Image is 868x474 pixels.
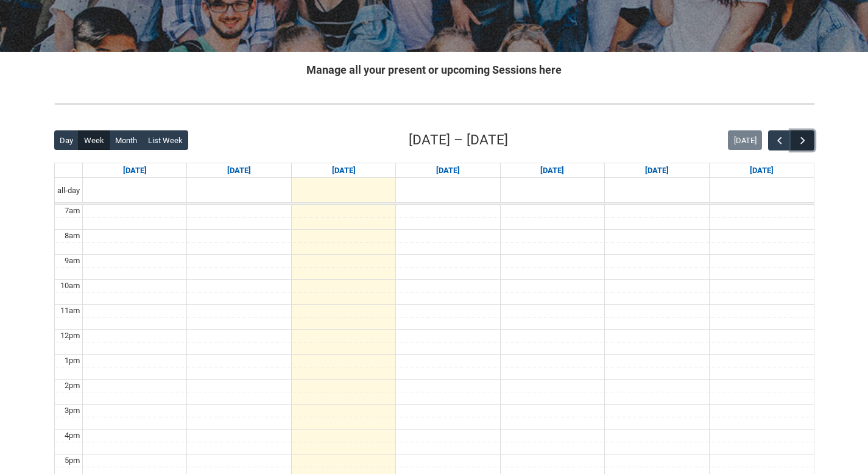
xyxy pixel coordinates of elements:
[142,130,188,150] button: List Week
[791,130,814,150] button: Next Week
[62,205,82,217] div: 7am
[62,355,82,367] div: 1pm
[109,130,143,150] button: Month
[643,163,671,178] a: Go to September 12, 2025
[768,130,791,150] button: Previous Week
[62,380,82,392] div: 2pm
[62,430,82,442] div: 4pm
[58,305,82,317] div: 11am
[434,163,462,178] a: Go to September 10, 2025
[54,62,814,78] h2: Manage all your present or upcoming Sessions here
[62,230,82,242] div: 8am
[78,130,110,150] button: Week
[58,330,82,342] div: 12pm
[121,163,149,178] a: Go to September 7, 2025
[62,405,82,417] div: 3pm
[62,455,82,467] div: 5pm
[409,130,508,150] h2: [DATE] – [DATE]
[747,163,776,178] a: Go to September 13, 2025
[54,97,814,110] img: REDU_GREY_LINE
[728,130,762,150] button: [DATE]
[225,163,253,178] a: Go to September 8, 2025
[58,280,82,292] div: 10am
[54,130,79,150] button: Day
[330,163,358,178] a: Go to September 9, 2025
[55,185,82,197] span: all-day
[62,255,82,267] div: 9am
[538,163,566,178] a: Go to September 11, 2025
